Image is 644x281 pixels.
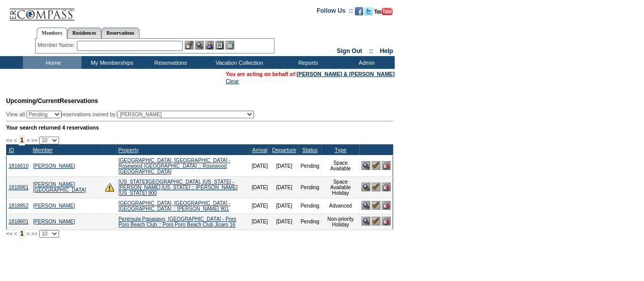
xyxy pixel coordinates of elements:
[355,10,363,16] a: Become our fan on Facebook
[9,163,29,169] a: 1816610
[38,41,77,49] div: Member Name:
[272,147,296,153] a: Departure
[249,198,270,214] td: [DATE]
[249,214,270,229] td: [DATE]
[185,41,193,49] img: b_edit.gif
[6,124,393,131] div: Your search returned 4 reservations
[31,231,37,237] span: >>
[382,161,390,170] img: Cancel Reservation
[33,182,86,193] a: [PERSON_NAME][GEOGRAPHIC_DATA]
[14,231,17,237] span: <
[33,219,75,224] a: [PERSON_NAME]
[226,71,395,77] span: You are acting on behalf of:
[361,183,370,191] img: View Reservation
[9,219,29,224] a: 1818601
[270,176,298,198] td: [DATE]
[33,203,75,209] a: [PERSON_NAME]
[226,78,239,84] a: Clear
[374,10,393,16] a: Subscribe to our YouTube Channel
[9,147,14,153] a: ID
[298,155,322,176] td: Pending
[298,214,322,229] td: Pending
[334,147,346,153] a: Type
[321,214,359,229] td: Non-priority Holiday
[199,56,277,69] td: Vacation Collection
[101,28,139,38] a: Reservations
[9,185,29,190] a: 1818961
[19,135,25,145] span: 1
[321,176,359,198] td: Space Available Holiday
[321,155,359,176] td: Space Available
[195,41,204,49] img: View
[361,201,370,210] img: View Reservation
[361,217,370,225] img: View Reservation
[23,56,81,69] td: Home
[6,111,259,118] div: View all: reservations owned by:
[277,56,336,69] td: Reports
[382,183,390,191] img: Cancel Reservation
[105,183,114,192] img: There are insufficient days and/or tokens to cover this reservation
[270,155,298,176] td: [DATE]
[118,147,138,153] a: Property
[205,41,214,49] img: Impersonate
[249,176,270,198] td: [DATE]
[355,7,363,15] img: Become our fan on Facebook
[26,231,30,237] span: >
[31,137,37,143] span: >>
[215,41,224,49] img: Reservations
[119,158,231,174] a: [GEOGRAPHIC_DATA], [GEOGRAPHIC_DATA] - Rosewood [GEOGRAPHIC_DATA] :: Rosewood [GEOGRAPHIC_DATA]
[81,56,140,69] td: My Memberships
[380,47,393,55] a: Help
[119,216,236,227] a: Peninsula Papagayo, [GEOGRAPHIC_DATA] - Poro Poro Beach Club :: Poro Poro Beach Club Jicaro 16
[297,71,395,77] a: [PERSON_NAME] & [PERSON_NAME]
[140,56,199,69] td: Reservations
[119,179,238,196] a: [US_STATE][GEOGRAPHIC_DATA], [US_STATE] - [PERSON_NAME] [US_STATE] :: [PERSON_NAME] [US_STATE] 900
[14,137,17,143] span: <
[33,163,75,169] a: [PERSON_NAME]
[270,198,298,214] td: [DATE]
[337,47,362,55] a: Sign Out
[382,201,390,210] img: Cancel Reservation
[252,147,267,153] a: Arrival
[119,200,231,212] a: [GEOGRAPHIC_DATA], [GEOGRAPHIC_DATA] - [GEOGRAPHIC_DATA] :: [PERSON_NAME] 901
[372,201,380,210] img: Confirm Reservation
[9,203,29,209] a: 1818952
[6,231,12,237] span: <<
[372,217,380,225] img: Confirm Reservation
[365,7,373,15] img: Follow us on Twitter
[19,228,25,239] span: 1
[361,161,370,170] img: View Reservation
[298,198,322,214] td: Pending
[26,137,30,143] span: >
[365,10,373,16] a: Follow us on Twitter
[369,47,373,55] span: ::
[249,155,270,176] td: [DATE]
[374,8,393,15] img: Subscribe to our YouTube Channel
[321,198,359,214] td: Advanced
[67,28,101,38] a: Residences
[33,147,52,153] a: Member
[317,6,353,18] td: Follow Us ::
[226,41,234,49] img: b_calculator.gif
[270,214,298,229] td: [DATE]
[336,56,395,69] td: Admin
[382,217,390,225] img: Cancel Reservation
[6,97,60,105] span: Upcoming/Current
[372,161,380,170] img: Confirm Reservation
[372,183,380,191] img: Confirm Reservation
[37,28,68,39] a: Members
[6,97,98,105] span: Reservations
[6,137,12,143] span: <<
[302,147,317,153] a: Status
[298,176,322,198] td: Pending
